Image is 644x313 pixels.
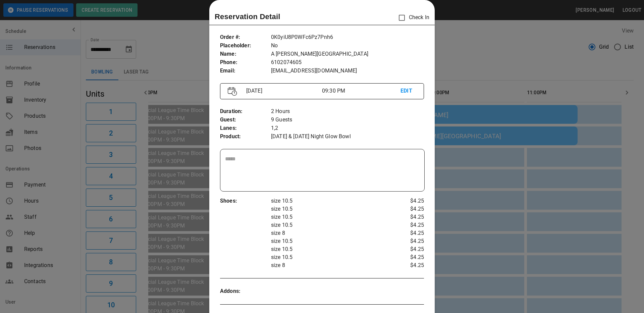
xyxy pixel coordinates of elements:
p: size 10.5 [271,253,390,261]
p: Name : [220,50,271,58]
p: size 10.5 [271,197,390,205]
p: size 8 [271,229,390,237]
p: $4.25 [390,229,424,237]
p: 9 Guests [271,116,424,124]
p: size 10.5 [271,221,390,229]
p: $4.25 [390,237,424,245]
p: No [271,42,424,50]
p: Product : [220,133,271,141]
p: 0K0yiU8P0WFc6Pz7Pnh6 [271,33,424,42]
p: $4.25 [390,261,424,269]
p: size 10.5 [271,237,390,245]
p: size 10.5 [271,213,390,221]
p: Addons : [220,287,271,296]
p: Phone : [220,58,271,67]
p: 09:30 PM [322,87,400,95]
p: A [PERSON_NAME][GEOGRAPHIC_DATA] [271,50,424,58]
p: $4.25 [390,253,424,261]
p: Placeholder : [220,42,271,50]
p: Reservation Detail [215,11,280,22]
p: Check In [395,11,429,25]
p: [DATE] [244,87,322,95]
p: $4.25 [390,205,424,213]
p: $4.25 [390,221,424,229]
p: $4.25 [390,245,424,253]
p: Duration : [220,107,271,116]
p: size 8 [271,261,390,269]
p: EDIT [400,87,416,95]
p: Guest : [220,116,271,124]
p: $4.25 [390,213,424,221]
p: Order # : [220,33,271,42]
p: 2 Hours [271,107,424,116]
p: 6102074605 [271,58,424,67]
img: Vector [228,87,237,96]
p: 1,2 [271,124,424,133]
p: size 10.5 [271,245,390,253]
p: [EMAIL_ADDRESS][DOMAIN_NAME] [271,67,424,75]
p: [DATE] & [DATE] Night Glow Bowl [271,133,424,141]
p: size 10.5 [271,205,390,213]
p: Shoes : [220,197,271,205]
p: $4.25 [390,197,424,205]
p: Lanes : [220,124,271,133]
p: Email : [220,67,271,75]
